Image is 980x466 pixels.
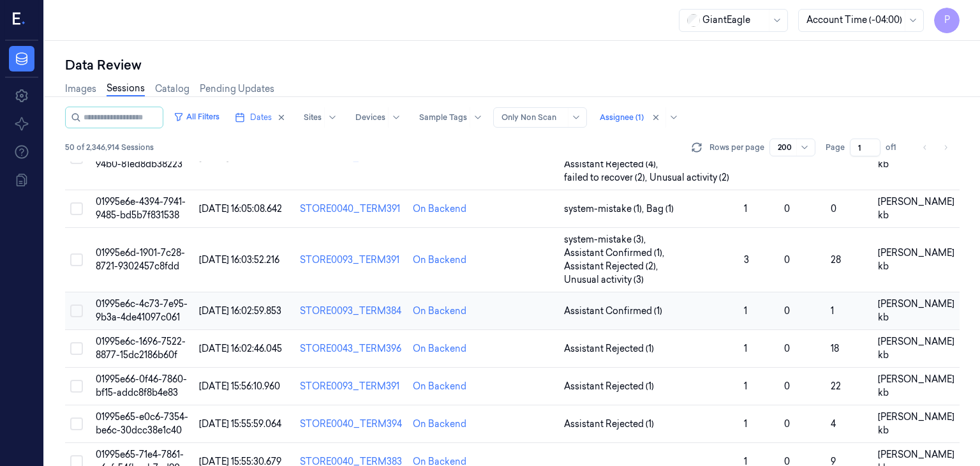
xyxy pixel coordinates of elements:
span: 0 [784,418,790,430]
span: 0 [784,380,790,392]
a: Images [65,82,96,96]
div: STORE0093_TERM391 [300,253,403,267]
span: [PERSON_NAME] kb [878,373,954,398]
span: [DATE] 15:56:10.960 [199,380,280,392]
button: Select row [70,380,83,393]
span: 0 [784,254,790,266]
span: 28 [831,254,841,266]
span: [DATE] 16:02:46.045 [199,343,282,354]
span: 0 [784,152,790,163]
span: [DATE] 16:09:50.245 [199,152,282,163]
span: 01995e6e-4394-7941-9485-bd5b7f831538 [96,196,186,221]
nav: pagination [916,139,954,156]
span: 01995e6c-4c73-7e95-9b3a-4de41097c061 [96,298,188,323]
span: [DATE] 15:55:59.064 [199,418,281,430]
span: of 1 [886,142,906,153]
button: Select row [70,202,83,215]
span: [PERSON_NAME] kb [878,298,954,323]
span: [PERSON_NAME] kb [878,196,954,221]
div: On Backend [413,304,466,318]
span: Unusual activity (2) [650,171,729,184]
span: Assistant Confirmed (1) , [564,246,667,260]
span: 0 [831,203,836,214]
button: Select row [70,417,83,430]
span: Assistant Rejected (4) , [564,158,660,171]
span: 0 [784,305,790,317]
a: Catalog [155,82,189,96]
button: Select row [70,304,83,317]
span: 4 [744,152,749,163]
span: 69 [831,152,841,163]
button: Dates [230,107,291,128]
button: All Filters [168,107,225,127]
div: STORE0093_TERM391 [300,380,403,393]
div: STORE0040_TERM394 [300,417,403,431]
span: 01995e66-0f46-7860-bf15-addc8f8b4e83 [96,373,187,398]
div: Data Review [65,56,960,74]
span: [DATE] 16:03:52.216 [199,254,279,266]
a: Pending Updates [200,82,274,96]
span: Dates [250,112,272,123]
div: On Backend [413,417,466,431]
span: 1 [744,343,747,354]
div: On Backend [413,253,466,267]
span: Assistant Confirmed (1) [564,304,662,318]
div: On Backend [413,202,466,216]
a: Sessions [107,82,145,96]
span: Unusual activity (3) [564,273,644,287]
span: 4 [831,418,836,430]
span: Assistant Rejected (1) [564,342,654,356]
span: 18 [831,343,839,354]
div: On Backend [413,380,466,393]
span: Page [826,142,845,153]
span: system-mistake (1) , [564,202,646,216]
span: 1 [744,418,747,430]
span: 1 [744,203,747,214]
span: Assistant Rejected (2) , [564,260,660,273]
button: P [934,8,960,33]
span: [DATE] 16:05:08.642 [199,203,282,214]
span: 1 [744,380,747,392]
span: Assistant Rejected (1) [564,380,654,393]
span: [PERSON_NAME] kb [878,336,954,361]
span: 1 [831,305,834,317]
span: 22 [831,380,841,392]
span: 0 [784,203,790,214]
span: 01995e65-e0c6-7354-be6c-30dcc38e1c40 [96,411,188,436]
span: 1 [744,305,747,317]
div: STORE0040_TERM391 [300,202,403,216]
span: 50 of 2,346,914 Sessions [65,142,154,153]
span: Assistant Rejected (1) [564,417,654,431]
span: system-mistake (3) , [564,233,648,246]
span: [PERSON_NAME] kb [878,247,954,272]
div: STORE0043_TERM396 [300,342,403,356]
div: On Backend [413,342,466,356]
span: Bag (1) [646,202,674,216]
span: 0 [784,343,790,354]
div: STORE0093_TERM384 [300,304,403,318]
span: [PERSON_NAME] kb [878,411,954,436]
button: Select row [70,253,83,266]
span: 01995e6d-1901-7c28-8721-9302457c8fdd [96,247,185,272]
span: 01995e6c-1696-7522-8877-15dc2186b60f [96,336,186,361]
p: Rows per page [709,142,764,153]
span: [DATE] 16:02:59.853 [199,305,281,317]
span: failed to recover (2) , [564,171,650,184]
button: Select row [70,342,83,355]
span: 3 [744,254,749,266]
